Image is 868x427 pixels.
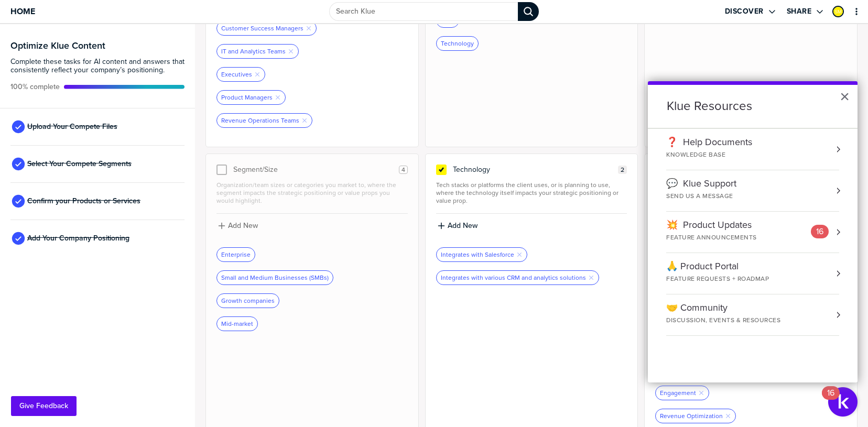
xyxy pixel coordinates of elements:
span: Upload Your Compete Files [27,123,117,131]
div: 🙏 Product Portal [666,261,769,272]
span: Complete these tasks for AI content and answers that consistently reflect your company’s position... [10,58,185,74]
button: Remove Tag [301,117,308,124]
div: SEND US A MESSAGE [666,192,757,201]
div: 16 [827,393,834,407]
button: Give Feedback [11,396,77,416]
h3: Optimize Klue Content [10,41,185,50]
label: Add New [228,221,258,231]
span: Home [10,7,35,16]
div: KNOWLEDGE BASE [666,150,752,159]
div: FEATURE ANNOUNCEMENTS [666,233,778,242]
a: Edit Profile [831,5,845,18]
button: Remove Tag [254,71,261,78]
button: Open Resource Center, 16 new notifications [828,387,858,417]
input: Search Klue [329,2,518,21]
button: Remove Tag [588,275,594,281]
div: 💥 Product Updates [666,220,778,231]
label: Add New [448,221,478,231]
span: Confirm your Products or Services [27,197,140,205]
div: Resource Center [648,81,858,382]
button: Remove Tag [698,390,704,396]
img: e98683a1b75ff50f09af54354dddc845-sml.png [833,7,843,16]
div: Feature Requests + Roadmap [666,275,769,283]
button: Remove Tag [288,48,294,54]
span: Segment/Size [233,166,278,174]
div: 🤝 Community [666,302,780,314]
button: Close [840,88,850,105]
span: Add Your Company Positioning [27,234,129,243]
div: 💬 Klue Support [666,178,757,190]
label: Share [787,7,812,16]
span: 4 [402,166,405,174]
span: Tech stacks or platforms the client uses, or is planning to use, where the technology itself impa... [436,181,627,205]
span: Organization/team sizes or categories you market to, where the segment impacts the strategic posi... [216,181,408,205]
button: Remove Tag [275,94,281,101]
span: 2 [621,166,624,174]
span: Select Your Compete Segments [27,160,132,168]
span: Technology [453,166,490,174]
button: Remove Tag [306,25,312,31]
label: Discover [725,7,764,16]
button: Remove Tag [725,413,731,419]
button: Remove Tag [516,251,523,258]
div: ❓ Help Documents [666,137,752,148]
h2: Klue Resources [648,85,858,128]
div: Discussion, Events & Resources [666,316,780,325]
span: Active [10,83,60,91]
div: Search Klue [518,2,539,21]
div: Sonia Moaiery [832,6,844,17]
